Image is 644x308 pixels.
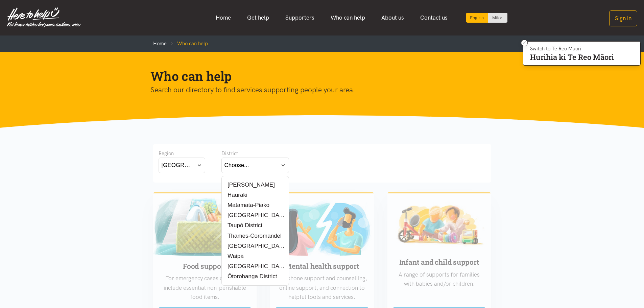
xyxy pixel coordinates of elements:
[224,232,282,240] label: Thames-Coromandel
[221,158,289,173] button: Choose...
[530,54,614,60] p: Hurihia ki Te Reo Māori
[466,13,488,23] div: Current language
[221,149,289,158] div: District
[323,10,373,25] a: Who can help
[277,10,323,25] a: Supporters
[150,68,483,84] h1: Who can help
[159,158,205,173] button: [GEOGRAPHIC_DATA]
[224,161,249,170] div: Choose...
[224,242,286,250] label: [GEOGRAPHIC_DATA]
[239,10,277,25] a: Get help
[466,13,508,23] div: Language toggle
[224,201,269,209] label: Matamata-Piako
[224,252,245,260] label: Waipā
[488,13,507,23] a: Switch to Te Reo Māori
[159,149,205,158] div: Region
[224,211,286,219] label: [GEOGRAPHIC_DATA]
[162,161,194,170] div: [GEOGRAPHIC_DATA]
[167,40,208,48] li: Who can help
[208,10,239,25] a: Home
[150,84,483,96] p: Search our directory to find services supporting people your area.
[224,272,277,281] label: Ōtorohanga District
[412,10,456,25] a: Contact us
[224,262,286,270] label: [GEOGRAPHIC_DATA]
[530,47,614,51] p: Switch to Te Reo Māori
[224,191,247,199] label: Hauraki
[7,7,81,28] img: Home
[224,181,275,189] label: [PERSON_NAME]
[373,10,412,25] a: About us
[609,10,637,26] button: Sign in
[153,41,167,47] a: Home
[224,221,263,230] label: Taupō District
